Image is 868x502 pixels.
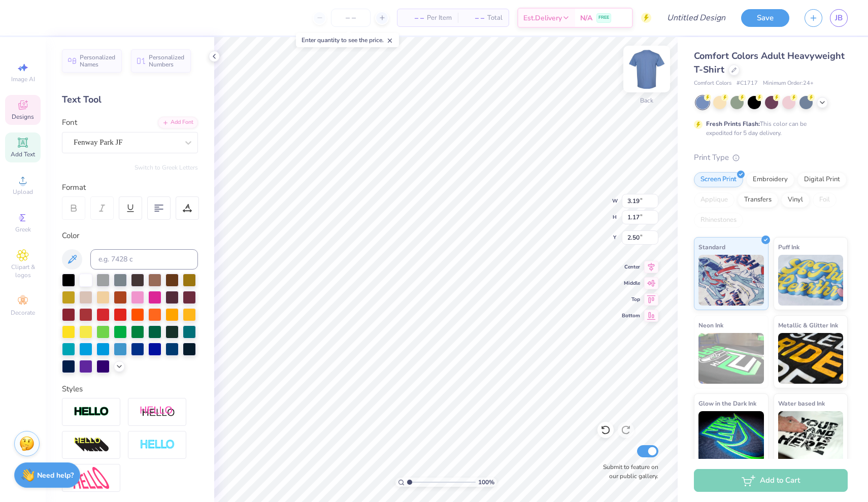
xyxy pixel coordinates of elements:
[778,411,844,462] img: Water based Ink
[487,13,503,23] span: Total
[694,50,845,76] span: Comfort Colors Adult Heavyweight T-Shirt
[763,79,814,88] span: Minimum Order: 24 +
[464,13,484,23] span: – –
[698,398,756,409] span: Glow in the Dark Ink
[778,398,825,409] span: Water based Ink
[90,249,198,270] input: e.g. 7428 c
[11,150,35,158] span: Add Text
[698,320,723,330] span: Neon Ink
[781,192,810,208] div: Vinyl
[12,113,34,121] span: Designs
[11,309,35,317] span: Decorate
[698,255,764,306] img: Standard
[135,163,198,172] button: Switch to Greek Letters
[706,120,760,128] strong: Fresh Prints Flash:
[597,462,658,481] label: Submit to feature on our public gallery.
[5,263,41,279] span: Clipart & logos
[149,54,185,68] span: Personalized Numbers
[694,172,743,187] div: Screen Print
[331,9,371,27] input: – –
[62,182,199,193] div: Format
[622,296,640,303] span: Top
[140,406,175,418] img: Shadow
[738,192,778,208] div: Transfers
[622,280,640,287] span: Middle
[296,33,399,47] div: Enter quantity to see the price.
[580,13,592,23] span: N/A
[622,312,640,319] span: Bottom
[13,188,33,196] span: Upload
[74,467,109,489] img: Free Distort
[694,152,848,163] div: Print Type
[778,320,838,330] span: Metallic & Glitter Ink
[698,242,725,252] span: Standard
[158,117,198,128] div: Add Font
[74,406,109,418] img: Stroke
[706,119,831,138] div: This color can be expedited for 5 day delivery.
[694,213,743,228] div: Rhinestones
[737,79,758,88] span: # C1717
[698,333,764,384] img: Neon Ink
[813,192,837,208] div: Foil
[598,14,609,21] span: FREE
[523,13,562,23] span: Est. Delivery
[778,242,799,252] span: Puff Ink
[778,255,844,306] img: Puff Ink
[74,437,109,453] img: 3d Illusion
[80,54,116,68] span: Personalized Names
[62,383,198,395] div: Styles
[694,79,731,88] span: Comfort Colors
[746,172,794,187] div: Embroidery
[640,96,653,105] div: Back
[698,411,764,462] img: Glow in the Dark Ink
[11,75,35,83] span: Image AI
[62,230,198,242] div: Color
[478,478,494,487] span: 100 %
[797,172,847,187] div: Digital Print
[15,225,31,233] span: Greek
[427,13,452,23] span: Per Item
[37,471,74,480] strong: Need help?
[62,117,77,128] label: Font
[404,13,424,23] span: – –
[659,8,733,28] input: Untitled Design
[626,49,667,89] img: Back
[140,439,175,451] img: Negative Space
[830,9,848,27] a: JB
[62,93,198,107] div: Text Tool
[778,333,844,384] img: Metallic & Glitter Ink
[741,9,789,27] button: Save
[694,192,735,208] div: Applique
[835,12,843,24] span: JB
[622,263,640,271] span: Center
